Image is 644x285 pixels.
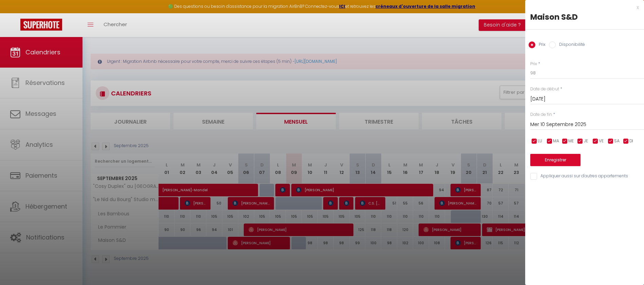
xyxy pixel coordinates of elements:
[530,154,581,166] button: Enregistrer
[584,138,588,144] span: JE
[530,111,552,118] label: Date de fin
[530,61,537,67] label: Prix
[5,3,26,23] button: Ouvrir le widget de chat LiveChat
[553,138,559,144] span: MA
[568,138,574,144] span: ME
[556,41,585,49] label: Disponibilité
[538,138,542,144] span: LU
[629,138,633,144] span: DI
[525,3,639,12] div: x
[599,138,604,144] span: VE
[530,12,639,22] div: Maison S&D
[530,86,559,92] label: Date de début
[535,41,546,49] label: Prix
[614,138,620,144] span: SA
